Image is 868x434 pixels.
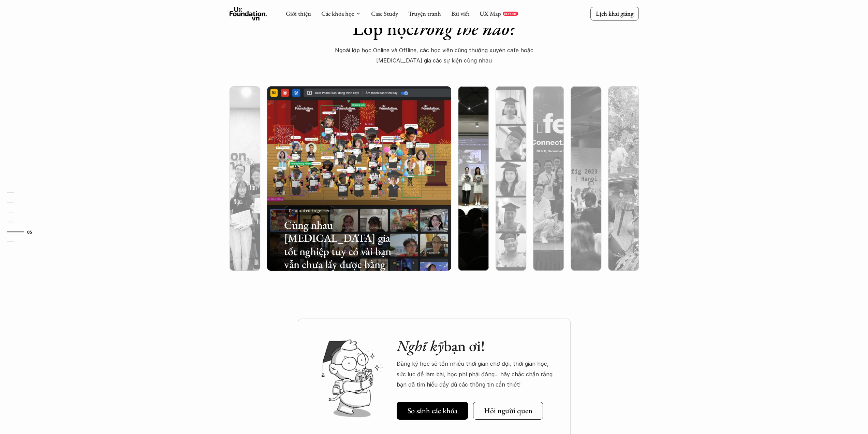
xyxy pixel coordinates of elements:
a: Bài viết [451,10,469,17]
a: REPORT [503,12,518,16]
a: Hỏi người quen [473,402,543,420]
h5: Hỏi người quen [484,406,532,415]
a: Case Study [371,10,398,17]
a: Giới thiệu [286,10,311,17]
p: Đăng ký học sẽ tốn nhiều thời gian chờ đợi, thời gian học, sức lực để làm bài, học phí phải đóng.... [397,359,557,390]
p: Graduated together [289,208,330,213]
a: 05 [7,228,39,236]
h5: So sánh các khóa [408,406,457,415]
a: Truyện tranh [408,10,441,17]
a: Các khóa học [321,10,354,17]
h1: Lớp học [315,17,553,40]
h3: Cùng nhau [MEDICAL_DATA] gia tốt nghiệp tuy có vài bạn vẫn chưa lấy được bằng [284,219,394,271]
em: Nghĩ kỹ [397,336,444,355]
a: Lịch khai giảng [590,7,639,20]
a: So sánh các khóa [397,402,468,420]
em: trông thế nào? [414,16,515,40]
p: REPORT [504,12,517,16]
p: Lịch khai giảng [596,10,633,17]
strong: 05 [27,229,32,234]
p: Ngoài lớp học Online và Offline, các học viên cũng thường xuyên cafe hoặc [MEDICAL_DATA] gia các ... [330,45,538,66]
a: UX Map [480,10,501,17]
h2: bạn ơi! [397,337,557,355]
